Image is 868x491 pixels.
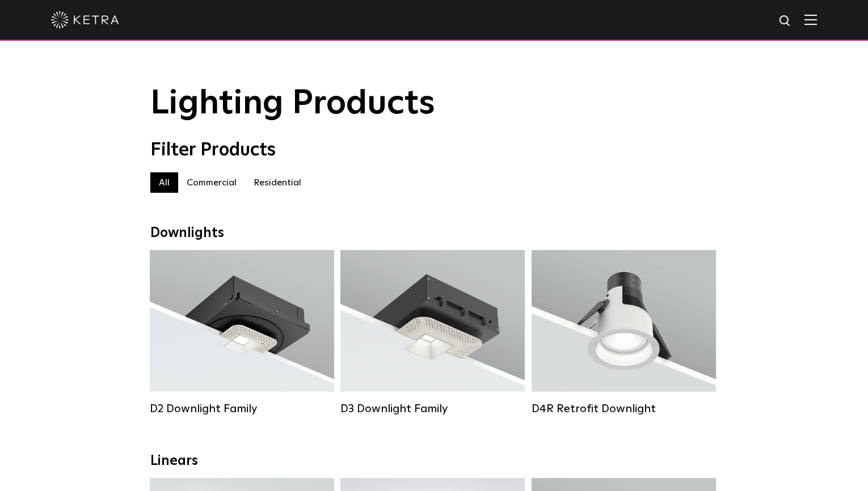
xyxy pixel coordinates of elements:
div: D4R Retrofit Downlight [532,402,716,416]
img: search icon [778,14,793,28]
div: Downlights [150,225,718,242]
img: ketra-logo-2019-white [51,11,119,28]
img: Hamburger%20Nav.svg [804,14,817,25]
label: Residential [245,172,310,193]
span: Lighting Products [150,87,435,121]
div: D2 Downlight Family [150,402,334,416]
label: Commercial [178,172,245,193]
div: D3 Downlight Family [340,402,525,416]
div: Linears [150,453,718,469]
a: D3 Downlight Family Lumen Output:700 / 900 / 1100Colors:White / Black / Silver / Bronze / Paintab... [340,250,525,415]
div: Filter Products [150,139,718,161]
a: D4R Retrofit Downlight Lumen Output:800Colors:White / BlackBeam Angles:15° / 25° / 40° / 60°Watta... [532,250,716,415]
label: All [150,172,178,193]
a: D2 Downlight Family Lumen Output:1200Colors:White / Black / Gloss Black / Silver / Bronze / Silve... [150,250,334,415]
